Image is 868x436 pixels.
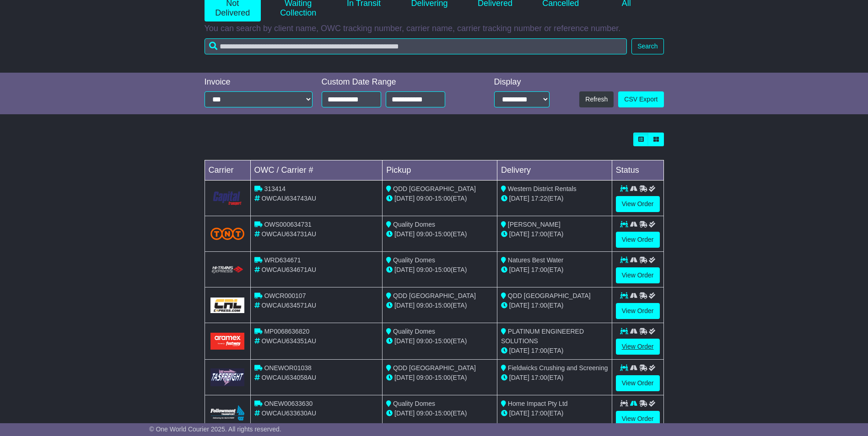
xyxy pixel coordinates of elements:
[322,77,469,87] div: Custom Date Range
[531,409,547,417] span: 17:00
[250,160,383,181] td: OWC / Carrier #
[616,411,660,427] a: View Order
[210,190,245,207] img: CapitalTransport.png
[210,228,245,240] img: TNT_Domestic.png
[394,266,415,273] span: [DATE]
[416,230,432,238] span: 09:00
[416,374,432,381] span: 09:00
[501,265,608,275] div: (ETA)
[261,409,316,417] span: OWCAU633630AU
[386,194,493,203] div: - (ETA)
[435,195,451,202] span: 15:00
[509,302,529,309] span: [DATE]
[416,195,432,202] span: 09:00
[264,364,311,372] span: ONEWOR01038
[205,160,250,181] td: Carrier
[509,230,529,238] span: [DATE]
[509,347,529,354] span: [DATE]
[264,328,309,335] span: MP0068636820
[435,337,451,345] span: 15:00
[386,265,493,275] div: - (ETA)
[205,77,313,87] div: Invoice
[435,230,451,238] span: 15:00
[531,230,547,238] span: 17:00
[631,38,663,54] button: Search
[149,425,281,433] span: © One World Courier 2025. All rights reserved.
[264,292,306,299] span: OWCR000107
[509,374,529,381] span: [DATE]
[501,373,608,383] div: (ETA)
[210,333,245,350] img: Aramex.png
[393,364,476,372] span: QDD [GEOGRAPHIC_DATA]
[501,194,608,203] div: (ETA)
[612,160,663,181] td: Status
[386,373,493,383] div: - (ETA)
[435,302,451,309] span: 15:00
[531,347,547,354] span: 17:00
[508,400,568,407] span: Home Impact Pty Ltd
[394,195,415,202] span: [DATE]
[386,336,493,346] div: - (ETA)
[393,221,435,228] span: Quality Domes
[501,409,608,418] div: (ETA)
[383,160,497,181] td: Pickup
[393,292,476,299] span: QDD [GEOGRAPHIC_DATA]
[264,256,301,264] span: WRD634671
[261,302,316,309] span: OWCAU634571AU
[261,337,316,345] span: OWCAU634351AU
[386,229,493,239] div: - (ETA)
[501,346,608,356] div: (ETA)
[501,301,608,310] div: (ETA)
[616,196,660,212] a: View Order
[509,266,529,273] span: [DATE]
[435,374,451,381] span: 15:00
[261,374,316,381] span: OWCAU634058AU
[261,266,316,273] span: OWCAU634671AU
[394,302,415,309] span: [DATE]
[393,185,476,192] span: QDD [GEOGRAPHIC_DATA]
[205,24,664,34] p: You can search by client name, OWC tracking number, carrier name, carrier tracking number or refe...
[264,400,313,407] span: ONEW00633630
[386,409,493,418] div: - (ETA)
[394,374,415,381] span: [DATE]
[210,298,245,313] img: GetCarrierServiceLogo
[497,160,612,181] td: Delivery
[416,302,432,309] span: 09:00
[508,292,591,299] span: QDD [GEOGRAPHIC_DATA]
[616,303,660,319] a: View Order
[261,230,316,238] span: OWCAU634731AU
[393,400,435,407] span: Quality Domes
[508,364,608,372] span: Fieldwicks Crushing and Screening
[531,374,547,381] span: 17:00
[508,221,561,228] span: [PERSON_NAME]
[264,221,312,228] span: OWS000634731
[394,230,415,238] span: [DATE]
[435,266,451,273] span: 15:00
[393,328,435,335] span: Quality Domes
[531,266,547,273] span: 17:00
[416,266,432,273] span: 09:00
[264,185,286,192] span: 313414
[416,409,432,417] span: 09:00
[509,409,529,417] span: [DATE]
[616,232,660,248] a: View Order
[261,195,316,202] span: OWCAU634743AU
[435,409,451,417] span: 15:00
[508,185,577,192] span: Western District Rentals
[210,266,245,274] img: HiTrans.png
[386,301,493,310] div: - (ETA)
[210,368,245,386] img: GetCarrierServiceLogo
[531,195,547,202] span: 17:22
[416,337,432,345] span: 09:00
[394,409,415,417] span: [DATE]
[210,405,245,420] img: Followmont_Transport.png
[501,229,608,239] div: (ETA)
[494,77,550,87] div: Display
[501,328,584,345] span: PLATINUM ENGINEERED SOLUTIONS
[508,256,564,264] span: Natures Best Water
[509,195,529,202] span: [DATE]
[531,302,547,309] span: 17:00
[393,256,435,264] span: Quality Domes
[579,91,614,107] button: Refresh
[394,337,415,345] span: [DATE]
